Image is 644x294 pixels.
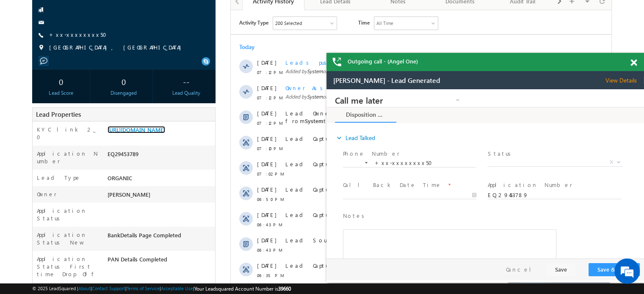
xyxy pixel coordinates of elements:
[26,74,45,82] span: [DATE]
[26,226,45,234] span: [DATE]
[44,44,142,55] div: Chat with us now
[76,83,92,90] span: System
[55,201,112,208] span: Lead Capture:
[119,150,158,157] span: details
[108,191,150,198] span: [PERSON_NAME]
[26,49,45,56] span: [DATE]
[55,99,248,114] span: Lead Owner changed from to by through .
[37,190,57,198] label: Owner
[11,78,155,223] textarea: Type your message and hit 'Enter'
[127,286,160,291] a: Terms of Service
[55,125,334,132] div: .
[14,44,36,55] img: d_60004797649_company_0_60004797649
[127,6,139,19] span: Time
[17,123,41,131] label: Notes
[55,277,334,285] div: .
[74,107,93,114] span: System
[34,89,88,97] div: Lead Score
[42,7,106,19] div: Sales Activity,Email Bounced,Email Link Clicked,Email Marked Spam,Email Opened & 195 more..
[8,41,49,56] a: expand_moreLead Talked
[7,5,114,13] span: [PERSON_NAME] - Lead Generated
[102,107,144,114] span: [PERSON_NAME]
[97,89,150,97] div: Disengaged
[26,261,52,269] span: 06:35 PM
[55,176,112,183] span: Lead Capture:
[207,226,226,234] span: organic
[279,5,318,13] span: View Details
[17,60,73,69] label: Phone Number
[26,211,52,218] span: 06:43 PM
[278,286,291,292] span: 39660
[205,107,246,114] span: Automation
[55,226,259,234] span: Lead Source changed from to by .
[119,176,158,183] span: details
[161,60,187,69] label: Status
[97,74,150,89] div: 0
[26,135,52,142] span: 07:10 PM
[105,255,215,267] div: PAN Details Completed
[55,252,112,259] span: Lead Capture:
[26,252,45,259] span: [DATE]
[26,236,52,244] span: 06:43 PM
[26,150,45,158] span: [DATE]
[8,6,38,19] span: Activity Type
[37,207,99,222] label: Application Status
[26,185,52,193] span: 06:50 PM
[37,174,81,181] label: Lead Type
[146,9,163,17] div: All Time
[37,255,99,278] label: Application Status First time Drop Off
[105,150,215,162] div: EQ29453789
[161,286,193,291] a: Acceptable Use
[36,110,81,118] span: Lead Properties
[105,231,215,243] div: BankDetails Page Completed
[8,7,116,14] span: Call me later
[26,125,45,132] span: [DATE]
[119,277,158,284] span: details
[26,201,45,209] span: [DATE]
[115,230,154,242] em: Start Chat
[108,126,165,133] a: [URL][DOMAIN_NAME]
[37,231,99,246] label: Application Status New
[37,150,99,165] label: Application Number
[55,125,112,132] span: Lead Capture:
[239,226,257,234] span: System
[161,92,246,100] label: Application Number
[181,226,198,234] span: Empty
[55,150,334,158] div: .
[78,286,91,291] a: About
[158,107,176,114] span: System
[17,140,230,187] div: Rich Text Editor, 40788eee-0fb2-11ec-a811-0adc8a9d82c2__tab1__section1__Notes__Lead__0_lsq-form-m...
[44,9,71,17] div: 200 Selected
[98,58,134,64] span: [DATE] 07:12 PM
[160,74,213,89] div: --
[55,150,112,157] span: Lead Capture:
[17,92,115,100] label: Call Back Date Time
[55,277,112,284] span: Lead Capture:
[37,126,99,141] label: KYC link 2_0
[34,74,88,89] div: 0
[8,18,70,33] a: Disposition Form
[26,176,45,183] span: [DATE]
[8,33,36,41] div: Today
[55,83,334,91] span: Added by on
[160,89,213,97] div: Lead Quality
[8,6,135,15] a: Call me later
[55,49,153,56] span: Leads pushed - RYNG
[32,285,291,293] span: © 2025 LeadSquared | | | | |
[119,252,158,259] span: details
[26,277,45,285] span: [DATE]
[26,84,52,91] span: 07:12 PM
[55,201,334,209] div: .
[55,252,334,259] div: .
[105,174,215,186] div: ORGANIC
[26,99,45,107] span: [DATE]
[119,201,158,208] span: details
[8,44,17,53] i: expand_more
[26,160,52,168] span: 07:02 PM
[55,176,334,183] div: .
[139,4,159,25] div: Minimize live chat window
[283,69,287,77] span: X
[55,58,334,65] span: Added by on
[194,286,291,292] span: Your Leadsquared Account Number is
[76,58,92,64] span: System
